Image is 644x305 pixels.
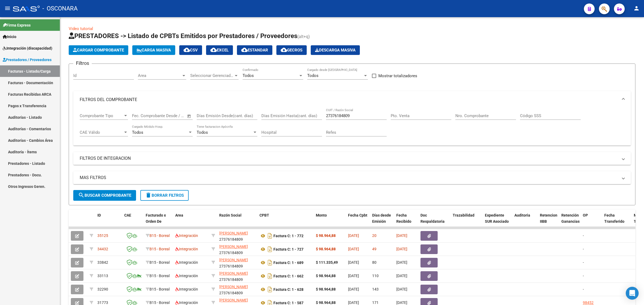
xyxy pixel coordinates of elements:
[138,73,181,78] span: Area
[311,45,360,55] button: Descarga Masiva
[281,48,302,53] span: Gecros
[73,91,631,108] mat-expansion-panel-header: FILTROS DEL COMPROBANTE
[80,175,618,181] mat-panel-title: MAS FILTROS
[243,73,254,78] span: Todos
[175,247,198,251] span: Integración
[73,190,136,201] button: Buscar Comprobante
[219,257,255,268] div: 27376184809
[144,210,173,233] datatable-header-cell: Facturado x Orden De
[581,210,602,233] datatable-header-cell: OP
[372,247,376,251] span: 49
[97,233,108,238] span: 35125
[316,247,336,251] strong: $ 98.964,88
[69,32,297,40] span: PRESTADORES -> Listado de CPBTs Emitidos por Prestadores / Proveedores
[257,210,314,233] datatable-header-cell: CPBT
[394,210,418,233] datatable-header-cell: Fecha Recibido
[273,301,303,305] strong: Factura C: 1 - 587
[626,287,639,300] div: Open Intercom Messenger
[80,113,123,118] span: Comprobante Tipo
[186,113,192,119] button: Open calendar
[316,274,336,278] strong: $ 98.964,88
[132,113,154,118] input: Fecha inicio
[297,34,310,39] span: (alt+q)
[281,47,287,53] mat-icon: cloud_download
[219,285,248,289] span: [PERSON_NAME]
[3,22,31,28] span: Firma Express
[396,247,407,251] span: [DATE]
[307,73,319,78] span: Todos
[540,213,557,224] span: Retencion IIBB
[314,210,346,233] datatable-header-cell: Monto
[273,247,303,251] strong: Factura C: 1 - 727
[219,213,241,217] span: Razón Social
[396,300,407,305] span: [DATE]
[124,213,131,217] span: CAE
[348,287,359,291] span: [DATE]
[538,210,559,233] datatable-header-cell: Retencion IIBB
[219,284,255,295] div: 27376184809
[241,48,268,53] span: Estandar
[316,300,336,305] strong: $ 98.964,88
[122,210,144,233] datatable-header-cell: CAE
[316,213,327,217] span: Monto
[396,233,407,238] span: [DATE]
[396,274,407,278] span: [DATE]
[512,210,538,233] datatable-header-cell: Auditoria
[73,152,631,165] mat-expansion-panel-header: FILTROS DE INTEGRACION
[316,287,336,291] strong: $ 98.964,88
[561,213,580,224] span: Retención Ganancias
[97,247,108,251] span: 34432
[3,45,52,51] span: Integración (discapacidad)
[175,213,183,217] span: Area
[3,34,16,40] span: Inicio
[451,210,483,233] datatable-header-cell: Trazabilidad
[273,234,303,238] strong: Factura C: 1 - 772
[219,244,255,255] div: 27376184809
[396,260,407,265] span: [DATE]
[175,260,198,265] span: Integración
[219,230,255,241] div: 27376184809
[485,213,509,224] span: Expediente SUR Asociado
[4,5,11,12] mat-icon: menu
[348,260,359,265] span: [DATE]
[346,210,370,233] datatable-header-cell: Fecha Cpbt
[3,57,52,63] span: Prestadores / Proveedores
[217,210,257,233] datatable-header-cell: Razón Social
[69,45,128,55] button: Cargar Comprobante
[396,287,407,291] span: [DATE]
[149,300,170,305] span: B15 - Boreal
[97,300,108,305] span: 31773
[175,300,198,305] span: Integración
[583,213,588,217] span: OP
[604,213,624,224] span: Fecha Transferido
[372,274,379,278] span: 110
[372,233,376,238] span: 20
[633,5,640,12] mat-icon: person
[266,258,273,267] i: Descargar documento
[95,210,122,233] datatable-header-cell: ID
[97,287,108,291] span: 32290
[559,210,581,233] datatable-header-cell: Retención Ganancias
[73,48,124,53] span: Cargar Comprobante
[348,300,359,305] span: [DATE]
[97,213,101,217] span: ID
[149,260,170,265] span: B15 - Boreal
[42,3,78,14] span: - OSCONARA
[206,45,233,55] button: EXCEL
[348,247,359,251] span: [DATE]
[132,130,143,135] span: Todos
[146,213,166,224] span: Facturado x Orden De
[159,113,185,118] input: Fecha fin
[514,213,530,217] span: Auditoria
[73,59,92,67] h3: Filtros
[137,48,171,53] span: Carga Masiva
[219,258,248,262] span: [PERSON_NAME]
[602,210,632,233] datatable-header-cell: Fecha Transferido
[316,260,338,265] strong: $ 111.335,49
[145,193,184,198] span: Borrar Filtros
[276,45,307,55] button: Gecros
[132,45,175,55] button: Carga Masiva
[179,45,202,55] button: CSV
[78,193,131,198] span: Buscar Comprobante
[149,247,170,251] span: B15 - Boreal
